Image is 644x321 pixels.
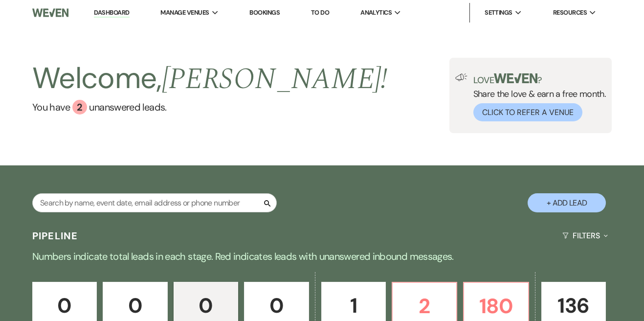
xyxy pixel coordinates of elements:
span: Manage Venues [160,8,209,18]
a: You have 2 unanswered leads. [32,100,388,115]
div: 2 [72,100,87,115]
input: Search by name, event date, email address or phone number [32,193,277,212]
span: [PERSON_NAME] ! [162,57,388,102]
button: Filters [558,223,612,249]
img: Weven Logo [32,2,69,23]
button: Click to Refer a Venue [473,103,582,121]
a: To Do [311,8,329,17]
img: loud-speaker-illustration.svg [455,73,467,81]
h3: Pipeline [32,229,78,243]
a: Bookings [249,8,280,17]
a: Dashboard [94,8,129,18]
h2: Welcome, [32,58,388,100]
span: Analytics [360,8,392,18]
span: Resources [553,8,587,18]
p: Love ? [473,73,606,85]
button: + Add Lead [528,193,606,212]
img: weven-logo-green.svg [494,73,537,83]
div: Share the love & earn a free month. [467,73,606,121]
span: Settings [485,8,512,18]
